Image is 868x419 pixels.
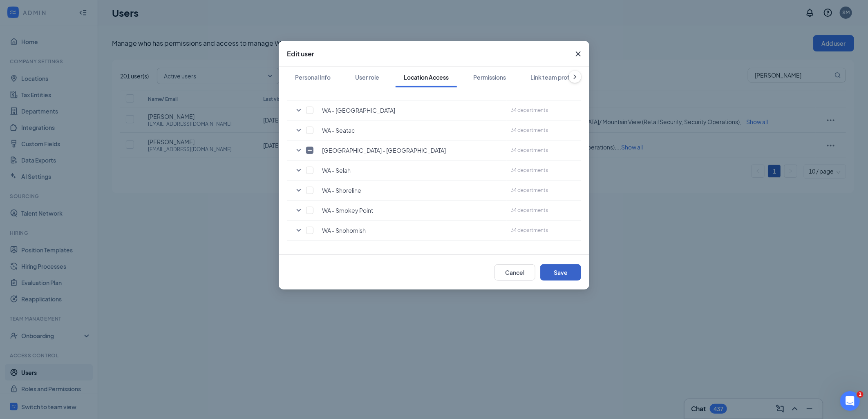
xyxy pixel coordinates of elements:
[355,73,379,81] div: User role
[322,227,366,234] span: WA - Snohomish
[569,71,581,83] button: ChevronRight
[511,187,548,193] span: 34 departments
[494,264,535,281] button: Cancel
[404,73,449,81] div: Location Access
[511,167,548,173] span: 34 departments
[294,225,304,235] svg: SmallChevronDown
[294,185,304,195] svg: SmallChevronDown
[294,245,304,255] svg: SmallChevronDown
[287,49,314,58] h3: Edit user
[511,227,548,233] span: 34 departments
[322,107,395,114] span: WA - [GEOGRAPHIC_DATA]
[857,391,864,398] span: 1
[511,107,548,113] span: 34 departments
[294,205,304,215] svg: SmallChevronDown
[573,49,583,59] svg: Cross
[540,264,581,281] button: Save
[511,207,548,213] span: 34 departments
[530,73,576,81] div: Link team profile
[295,73,331,81] div: Personal Info
[294,165,304,175] svg: SmallChevronDown
[294,145,304,155] svg: SmallChevronDown
[294,125,304,135] svg: SmallChevronDown
[511,127,548,133] span: 34 departments
[322,187,361,194] span: WA - Shoreline
[511,147,548,153] span: 34 departments
[322,167,351,174] span: WA - Selah
[322,207,373,214] span: WA - Smokey Point
[322,127,355,134] span: WA - Seatac
[294,105,304,115] svg: SmallChevronDown
[473,73,506,81] div: Permissions
[567,41,589,67] button: Close
[571,73,579,81] svg: ChevronRight
[322,147,446,154] span: [GEOGRAPHIC_DATA] - [GEOGRAPHIC_DATA]
[840,391,860,411] iframe: Intercom live chat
